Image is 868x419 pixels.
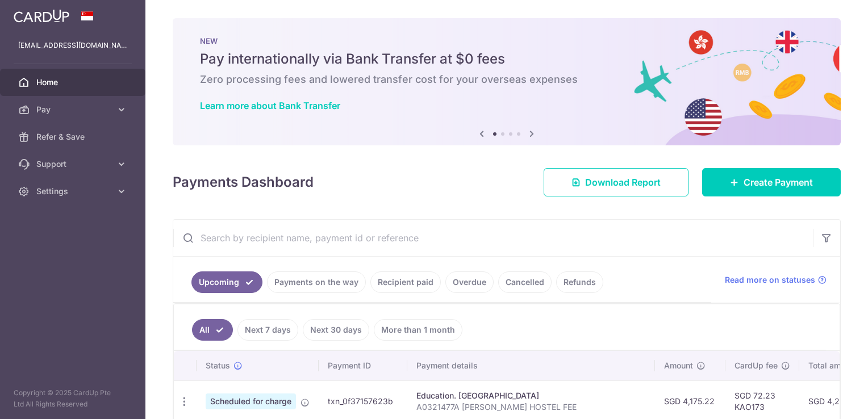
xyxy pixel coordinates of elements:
a: Download Report [544,168,688,196]
span: Create Payment [744,175,813,189]
a: All [192,319,233,341]
h5: Pay internationally via Bank Transfer at $0 fees [200,50,813,68]
span: Total amt. [808,360,846,371]
input: Search by recipient name, payment id or reference [173,220,813,256]
span: Settings [36,186,111,197]
a: Cancelled [498,271,552,293]
a: Learn more about Bank Transfer [200,100,340,111]
img: CardUp [14,9,69,23]
a: Overdue [445,271,494,293]
span: CardUp fee [735,360,778,371]
span: Pay [36,104,111,115]
a: Upcoming [191,271,262,293]
span: Amount [664,360,693,371]
span: Home [36,77,111,88]
a: Create Payment [702,168,841,196]
a: Refunds [556,271,603,293]
a: Payments on the way [267,271,366,293]
div: Education. [GEOGRAPHIC_DATA] [416,390,646,401]
a: Next 30 days [303,319,369,341]
img: Bank transfer banner [173,18,841,145]
p: NEW [200,36,813,45]
th: Payment details [407,351,655,380]
a: More than 1 month [374,319,462,341]
span: Status [206,360,230,371]
span: Download Report [585,175,661,189]
a: Read more on statuses [725,274,827,286]
p: A0321477A [PERSON_NAME] HOSTEL FEE [416,401,646,413]
iframe: Opens a widget where you can find more information [795,385,857,413]
a: Next 7 days [237,319,298,341]
span: Support [36,158,111,170]
p: [EMAIL_ADDRESS][DOMAIN_NAME] [18,40,127,51]
span: Refer & Save [36,131,111,143]
span: Read more on statuses [725,274,815,286]
h6: Zero processing fees and lowered transfer cost for your overseas expenses [200,73,813,86]
span: Scheduled for charge [206,393,296,409]
h4: Payments Dashboard [173,172,314,192]
a: Recipient paid [370,271,441,293]
th: Payment ID [319,351,407,380]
